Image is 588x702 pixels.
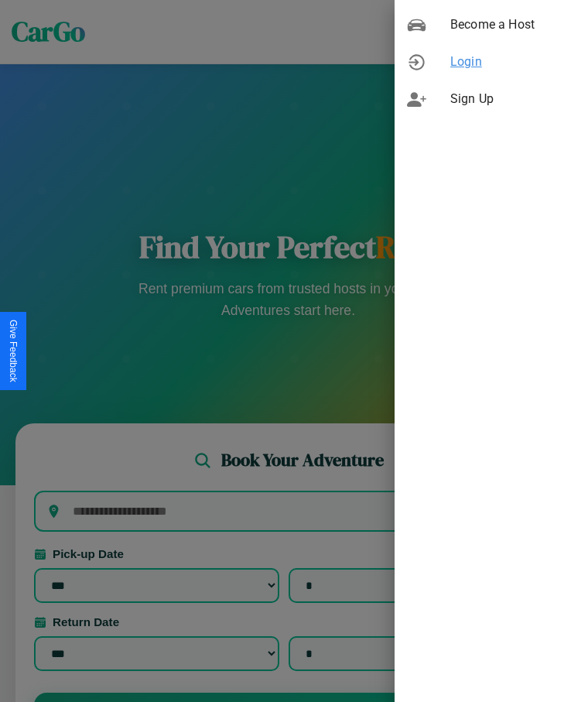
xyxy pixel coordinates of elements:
div: Sign Up [395,80,588,118]
div: Login [395,43,588,80]
div: Give Feedback [8,320,19,382]
div: Become a Host [395,6,588,43]
span: Become a Host [450,15,576,34]
span: Login [450,53,576,71]
span: Sign Up [450,90,576,108]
